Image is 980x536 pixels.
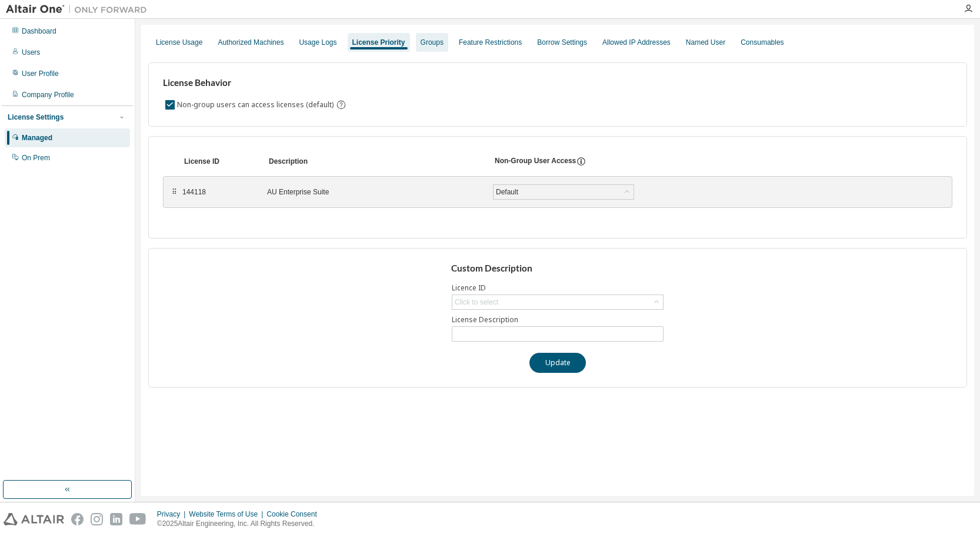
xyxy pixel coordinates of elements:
label: Licence ID [452,283,664,293]
div: Feature Restrictions [459,38,522,47]
h3: License Behavior [163,77,345,89]
div: 144118 [182,187,253,197]
img: altair_logo.svg [4,513,64,525]
div: Usage Logs [299,38,336,47]
img: Altair One [6,4,153,15]
div: Named User [686,38,725,47]
label: Non-group users can access licenses (default) [177,98,336,112]
div: Users [22,48,40,57]
div: Managed [22,133,52,143]
img: youtube.svg [129,513,146,525]
div: AU Enterprise Suite [267,187,479,197]
h3: Custom Description [451,263,665,274]
div: Default [494,185,634,199]
div: Dashboard [22,27,56,36]
div: Non-Group User Access [495,156,576,167]
div: Click to select [455,297,498,307]
div: Borrow Settings [537,38,587,47]
button: Update [529,353,586,373]
div: Default [494,186,520,198]
img: instagram.svg [91,513,103,525]
label: License Description [452,315,664,325]
div: Privacy [157,509,189,519]
div: Click to select [452,295,663,309]
img: linkedin.svg [110,513,122,525]
div: Groups [421,38,444,47]
div: License Settings [8,113,64,122]
div: Consumables [741,38,784,47]
div: License ID [184,157,255,166]
div: License Usage [156,38,202,47]
div: Company Profile [22,90,74,100]
div: Authorized Machines [218,38,284,47]
img: facebook.svg [71,513,84,525]
div: Cookie Consent [266,509,324,519]
div: On Prem [22,153,50,163]
div: License Priority [352,38,405,47]
p: © 2025 Altair Engineering, Inc. All Rights Reserved. [157,519,324,529]
div: Description [269,157,481,166]
div: ⠿ [171,187,178,197]
div: User Profile [22,69,59,78]
div: Allowed IP Addresses [602,38,671,47]
svg: By default any user not assigned to any group can access any license. Turn this setting off to di... [336,100,346,110]
div: Website Terms of Use [189,509,266,519]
